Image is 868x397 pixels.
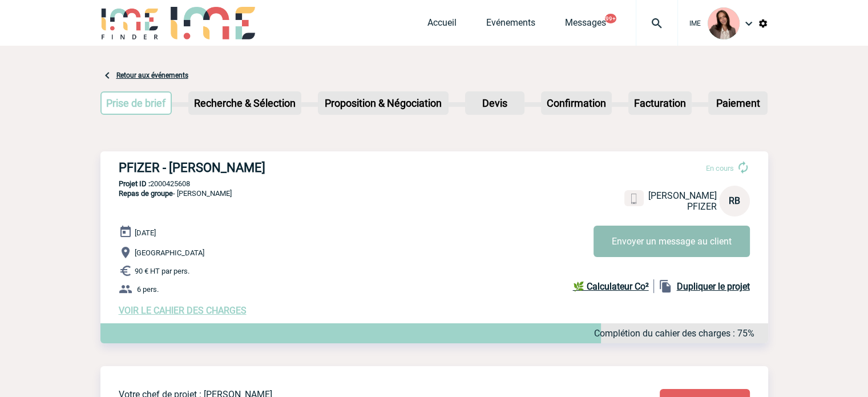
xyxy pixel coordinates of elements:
[629,194,639,204] img: portable.png
[709,93,766,114] p: Paiement
[573,279,654,293] a: 🌿 Calculateur Co²
[427,17,457,33] a: Accueil
[706,164,734,173] span: En cours
[135,228,156,237] span: [DATE]
[119,305,247,316] a: VOIR LE CAHIER DES CHARGES
[594,226,750,257] button: Envoyer un message au client
[135,267,189,275] span: 90 € HT par pers.
[119,161,461,175] h3: PFIZER - [PERSON_NAME]
[629,93,691,114] p: Facturation
[677,281,750,292] b: Dupliquer le projet
[135,248,204,257] span: [GEOGRAPHIC_DATA]
[466,93,523,114] p: Devis
[659,279,672,293] img: file_copy-black-24dp.png
[102,93,171,114] p: Prise de brief
[100,7,160,39] img: IME-Finder
[116,71,188,79] a: Retour aux événements
[729,195,740,206] span: RB
[189,93,300,114] p: Recherche & Sélection
[486,17,535,33] a: Evénements
[689,19,701,27] span: IME
[100,179,768,188] p: 2000425608
[708,7,740,39] img: 94396-3.png
[565,17,606,33] a: Messages
[573,281,649,292] b: 🌿 Calculateur Co²
[687,201,717,212] span: PFIZER
[119,179,150,188] b: Projet ID :
[137,285,159,294] span: 6 pers.
[319,93,447,114] p: Proposition & Négociation
[605,14,616,23] button: 99+
[542,93,611,114] p: Confirmation
[648,190,717,201] span: [PERSON_NAME]
[119,189,232,198] span: - [PERSON_NAME]
[119,189,173,198] span: Repas de groupe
